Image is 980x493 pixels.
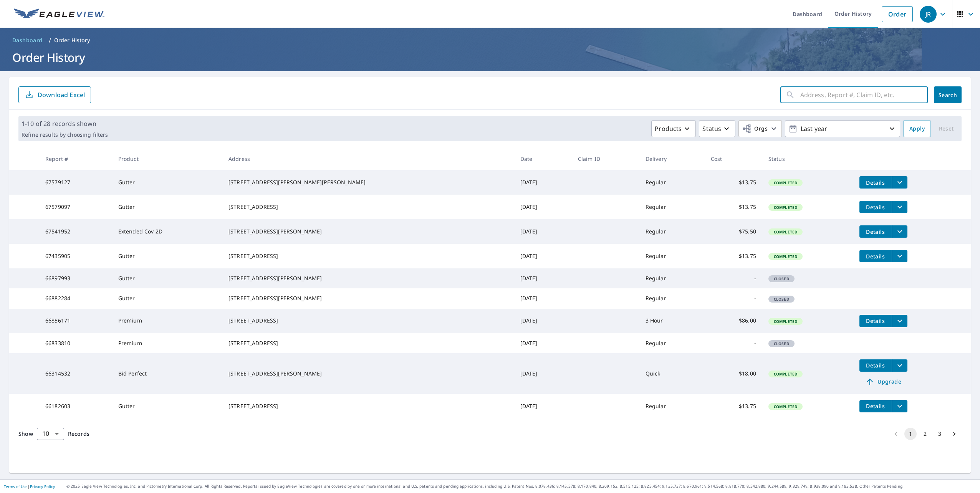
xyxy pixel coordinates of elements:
td: 66833810 [39,333,112,353]
td: [DATE] [514,244,572,268]
button: filesDropdownBtn-66856171 [892,315,907,327]
th: Address [222,147,514,170]
img: EV Logo [14,8,104,20]
button: filesDropdownBtn-67579097 [892,201,907,213]
input: Address, Report #, Claim ID, etc. [800,84,928,106]
span: Details [864,362,887,369]
span: Details [864,253,887,260]
button: Search [934,86,962,103]
a: Privacy Policy [30,484,55,489]
p: Products [655,124,682,133]
span: Details [864,402,887,410]
td: Regular [639,244,705,268]
span: Completed [769,180,802,185]
td: Regular [639,288,705,308]
td: $13.75 [705,195,762,219]
div: Show 10 records [37,428,64,440]
td: Extended Cov 2D [112,219,222,244]
div: [STREET_ADDRESS] [228,317,508,324]
td: 67579127 [39,170,112,195]
td: - [705,288,762,308]
button: detailsBtn-66856171 [859,315,892,327]
nav: breadcrumb [9,34,971,46]
td: 66897993 [39,268,112,288]
td: Regular [639,170,705,195]
button: Go to next page [948,428,960,440]
button: Products [651,120,696,137]
span: Details [864,179,887,186]
td: Regular [639,268,705,288]
td: 67579097 [39,195,112,219]
th: Report # [39,147,112,170]
button: detailsBtn-66182603 [859,400,892,412]
div: [STREET_ADDRESS][PERSON_NAME][PERSON_NAME] [228,179,508,186]
span: Dashboard [12,36,43,44]
div: [STREET_ADDRESS][PERSON_NAME] [228,294,508,302]
span: Details [864,228,887,235]
div: [STREET_ADDRESS] [228,402,508,410]
td: Regular [639,219,705,244]
button: Apply [903,120,931,137]
td: $13.75 [705,170,762,195]
p: Status [702,124,721,133]
button: Go to page 3 [934,428,946,440]
td: Premium [112,333,222,353]
td: $75.50 [705,219,762,244]
p: Order History [54,36,90,44]
span: Completed [769,404,802,409]
button: filesDropdownBtn-67541952 [892,225,907,238]
th: Claim ID [572,147,639,170]
td: [DATE] [514,219,572,244]
th: Product [112,147,222,170]
th: Cost [705,147,762,170]
span: Closed [769,296,794,302]
button: detailsBtn-67579127 [859,176,892,189]
button: Last year [785,120,900,137]
span: Completed [769,319,802,324]
td: [DATE] [514,353,572,394]
a: Order [882,6,913,22]
div: JR [920,6,937,23]
td: 66856171 [39,309,112,333]
td: Regular [639,333,705,353]
span: Records [68,430,89,437]
div: [STREET_ADDRESS][PERSON_NAME] [228,228,508,235]
td: 67541952 [39,219,112,244]
td: Gutter [112,195,222,219]
a: Terms of Use [4,484,28,489]
td: 66182603 [39,394,112,419]
span: Details [864,317,887,324]
button: detailsBtn-67435905 [859,250,892,262]
p: Last year [798,122,887,136]
button: filesDropdownBtn-66182603 [892,400,907,412]
td: 66314532 [39,353,112,394]
td: [DATE] [514,288,572,308]
span: Search [940,91,955,99]
td: $13.75 [705,244,762,268]
p: Refine results by choosing filters [22,131,108,138]
td: Gutter [112,288,222,308]
td: 3 Hour [639,309,705,333]
button: page 1 [904,428,917,440]
button: filesDropdownBtn-67435905 [892,250,907,262]
button: filesDropdownBtn-67579127 [892,176,907,189]
button: detailsBtn-67541952 [859,225,892,238]
td: Regular [639,394,705,419]
td: $13.75 [705,394,762,419]
td: 66882284 [39,288,112,308]
button: Orgs [738,120,782,137]
button: detailsBtn-66314532 [859,359,892,372]
span: Completed [769,205,802,210]
th: Status [762,147,853,170]
td: 67435905 [39,244,112,268]
td: Quick [639,353,705,394]
button: Go to page 2 [919,428,931,440]
td: Gutter [112,268,222,288]
span: Details [864,203,887,211]
p: © 2025 Eagle View Technologies, Inc. and Pictometry International Corp. All Rights Reserved. Repo... [66,483,976,489]
td: Premium [112,309,222,333]
p: 1-10 of 28 records shown [22,119,108,128]
span: Show [18,430,33,437]
button: detailsBtn-67579097 [859,201,892,213]
td: [DATE] [514,333,572,353]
